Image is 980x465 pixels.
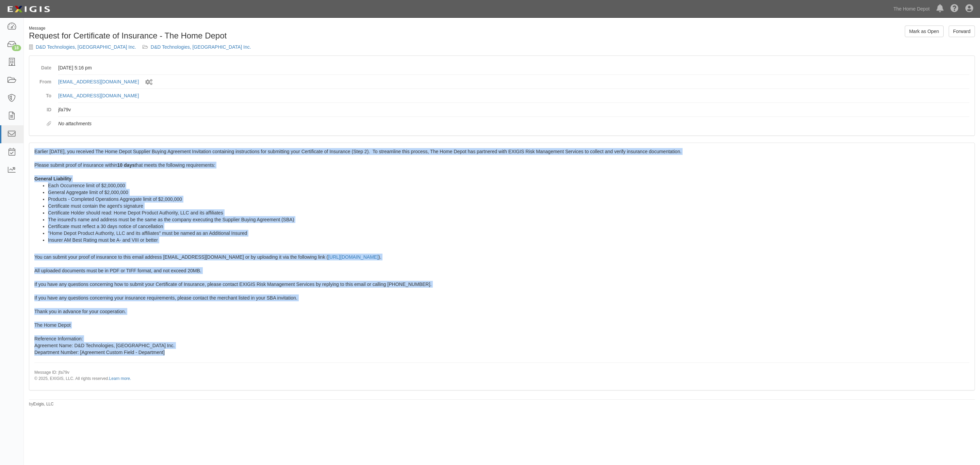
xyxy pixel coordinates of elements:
[145,79,152,85] i: Sent by system workflow
[117,162,135,168] b: 10 days
[48,216,969,223] li: The insured's name and address must be the same as the company executing the Supplier Buying Agre...
[58,103,969,117] dd: jfa79v
[48,230,969,237] li: "Home Depot Product Authority, LLC and its affiliates" must be named as an Additional Insured
[34,103,51,113] dt: ID
[58,121,92,126] em: No attachments
[949,26,975,37] a: Forward
[58,79,139,84] a: [EMAIL_ADDRESS][DOMAIN_NAME]
[12,45,21,51] div: 18
[29,31,497,40] h1: Request for Certificate of Insurance - The Home Depot
[5,3,52,15] img: logo-5460c22ac91f19d4615b14bd174203de0afe785f0fc80cf4dbbc73dc1793850b.png
[905,26,944,37] a: Mark as Open
[34,61,51,71] dt: Date
[48,189,969,196] li: General Aggregate limit of $2,000,000
[34,89,51,99] dt: To
[48,182,969,189] li: Each Occurrence limit of $2,000,000
[33,402,54,406] a: Exigis, LLC
[109,376,131,381] a: Learn more.
[48,203,969,209] li: Certificate must contain the agent's signature
[48,196,969,203] li: Products - Completed Operations Aggregate limit of $2,000,000
[151,44,251,50] a: D&D Technologies, [GEOGRAPHIC_DATA] Inc.
[29,26,497,31] div: Message
[36,44,136,50] a: D&D Technologies, [GEOGRAPHIC_DATA] Inc.
[890,2,933,16] a: The Home Depot
[48,237,969,243] li: Insurer AM Best Rating must be A- and VIII or better
[47,122,51,126] i: Attachments
[328,254,378,260] a: [URL][DOMAIN_NAME]
[34,176,71,181] strong: General Liability
[58,61,969,75] dd: [DATE] 5:16 pm
[34,75,51,85] dt: From
[48,209,969,216] li: Certificate Holder should read: Home Depot Product Authority, LLC and its affiliates
[48,223,969,230] li: Certificate must reflect a 30 days notice of cancellation
[58,93,139,98] a: [EMAIL_ADDRESS][DOMAIN_NAME]
[950,5,959,13] i: Help Center - Complianz
[29,401,54,407] small: by
[34,370,969,381] p: Message ID: jfa79v © 2025, EXIGIS, LLC. All rights reserved.
[34,149,969,381] span: Earlier [DATE], you received The Home Depot Supplier Buying Agreement Invitation containing instr...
